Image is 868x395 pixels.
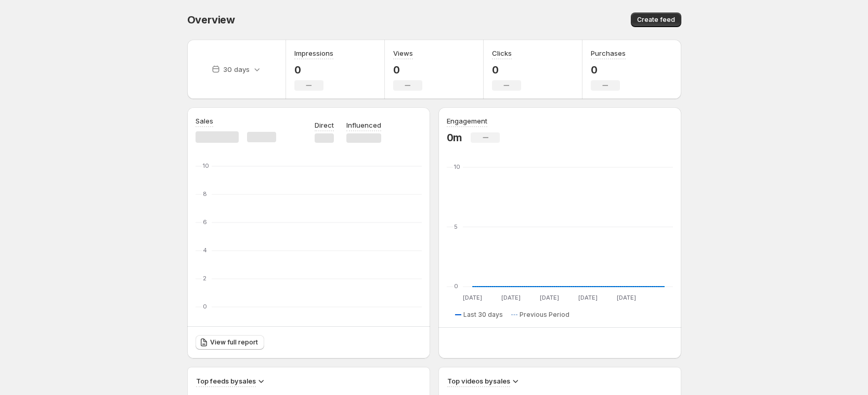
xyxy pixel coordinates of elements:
[294,64,333,76] p: 0
[447,116,487,126] h3: Engagement
[203,275,206,282] text: 2
[591,64,626,76] p: 0
[223,64,250,75] p: 30 days
[196,376,256,386] h3: Top feeds by sales
[454,282,458,290] text: 0
[462,294,482,301] text: [DATE]
[454,223,458,230] text: 5
[591,48,626,58] h3: Purchases
[501,294,520,301] text: [DATE]
[294,48,333,58] h3: Impressions
[187,14,235,26] span: Overview
[196,335,264,350] a: View full report
[520,311,569,319] span: Previous Period
[393,64,422,76] p: 0
[447,376,510,386] h3: Top videos by sales
[454,163,460,170] text: 10
[631,13,681,27] button: Create feed
[393,48,413,58] h3: Views
[203,190,207,197] text: 8
[315,120,334,130] p: Direct
[196,116,213,126] h3: Sales
[637,16,675,24] span: Create feed
[492,48,512,58] h3: Clicks
[463,311,503,319] span: Last 30 days
[346,120,381,130] p: Influenced
[203,246,207,254] text: 4
[578,294,597,301] text: [DATE]
[210,338,258,347] span: View full report
[539,294,559,301] text: [DATE]
[203,218,207,226] text: 6
[616,294,636,301] text: [DATE]
[447,131,463,144] p: 0m
[203,162,209,169] text: 10
[203,303,207,310] text: 0
[492,64,521,76] p: 0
